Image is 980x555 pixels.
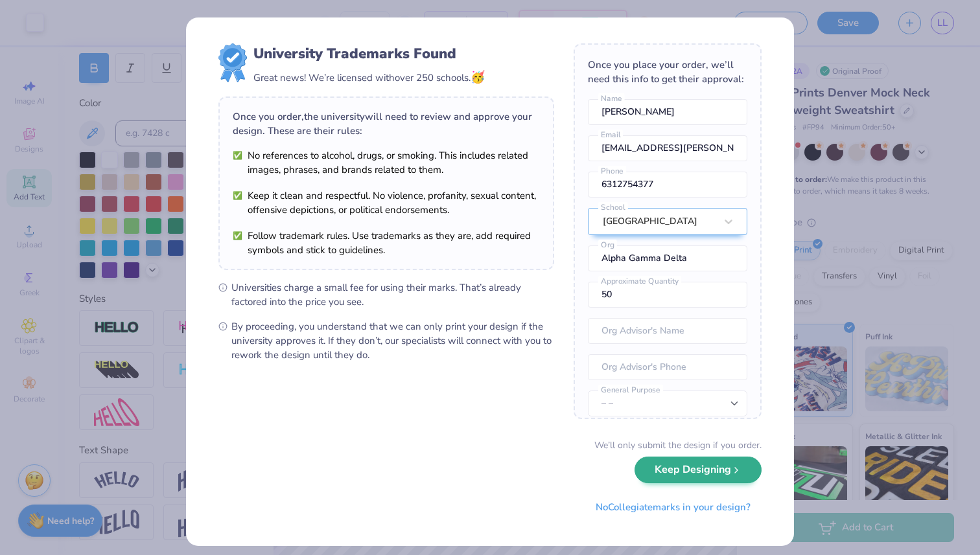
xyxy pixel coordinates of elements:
span: 🥳 [471,69,485,85]
span: Universities charge a small fee for using their marks. That’s already factored into the price you... [231,280,554,309]
button: NoCollegiatemarks in your design? [585,494,762,521]
div: Great news! We’re licensed with over 250 schools. [253,69,485,86]
input: Org Advisor's Phone [588,354,747,380]
button: Keep Designing [635,457,762,483]
li: Follow trademark rules. Use trademarks as they are, add required symbols and stick to guidelines. [233,229,540,257]
input: Name [588,99,747,125]
div: Once you place your order, we’ll need this info to get their approval: [588,58,747,86]
input: Email [588,135,747,161]
li: Keep it clean and respectful. No violence, profanity, sexual content, offensive depictions, or po... [233,188,540,217]
input: Approximate Quantity [588,282,747,308]
div: University Trademarks Found [253,43,485,64]
input: Org Advisor's Name [588,318,747,344]
input: Org [588,245,747,271]
img: license-marks-badge.png [218,43,247,82]
div: We’ll only submit the design if you order. [594,438,762,452]
li: No references to alcohol, drugs, or smoking. This includes related images, phrases, and brands re... [233,148,540,177]
div: Once you order, the university will need to review and approve your design. These are their rules: [233,109,540,138]
input: Phone [588,172,747,198]
span: By proceeding, you understand that we can only print your design if the university approves it. I... [231,319,554,362]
